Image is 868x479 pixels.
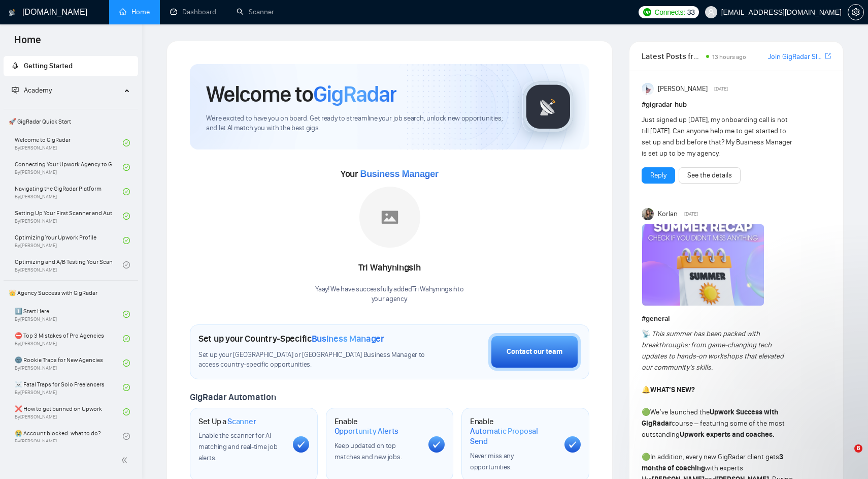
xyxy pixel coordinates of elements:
[198,350,428,370] span: Set up your [GEOGRAPHIC_DATA] or [GEOGRAPHIC_DATA] Business Manager to access country-specific op...
[642,99,831,110] h1: # gigradar-hub
[654,7,685,18] span: Connects:
[470,452,514,471] span: Never miss any opportunities.
[15,303,123,325] a: 1️⃣ Start HereBy[PERSON_NAME]
[24,62,73,70] span: Getting Started
[642,83,654,95] img: Anisuzzaman Khan
[642,408,650,416] span: 🟢
[198,416,256,427] h1: Set Up a
[123,408,130,415] span: check-circle
[206,114,506,133] span: We're excited to have you on board. Get ready to streamline your job search, unlock new opportuni...
[198,431,277,462] span: Enable the scanner for AI matching and real-time job alerts.
[15,352,123,374] a: 🌚 Rookie Traps for New AgenciesBy[PERSON_NAME]
[170,8,216,16] a: dashboardDashboard
[227,416,256,427] span: Scanner
[12,86,52,95] span: Academy
[15,156,123,178] a: Connecting Your Upwork Agency to GigRadarBy[PERSON_NAME]
[121,455,131,465] span: double-left
[123,164,130,171] span: check-circle
[359,187,420,248] img: placeholder.png
[470,426,556,446] span: Automatic Proposal Send
[119,8,150,16] a: homeHome
[15,132,123,154] a: Welcome to GigRadarBy[PERSON_NAME]
[708,9,715,16] span: user
[650,170,666,181] a: Reply
[123,360,130,367] span: check-circle
[684,209,698,219] span: [DATE]
[642,167,675,184] button: Reply
[4,56,138,76] li: Getting Started
[642,114,793,159] div: Just signed up [DATE], my onboarding call is not till [DATE]. Can anyone help me to get started t...
[312,333,384,344] span: Business Manager
[854,444,862,453] span: 8
[123,213,130,220] span: check-circle
[15,376,123,399] a: ☠️ Fatal Traps for Solo FreelancersBy[PERSON_NAME]
[335,426,399,436] span: Opportunity Alerts
[768,51,823,63] a: Join GigRadar Slack Community
[360,169,438,179] span: Business Manager
[643,8,651,16] img: upwork-logo.png
[833,444,858,469] iframe: Intercom live chat
[9,5,16,21] img: logo
[5,111,137,132] span: 🚀 GigRadar Quick Start
[523,81,574,132] img: gigradar-logo.png
[315,294,463,304] p: your agency .
[5,283,137,303] span: 👑 Agency Success with GigRadar
[123,335,130,342] span: check-circle
[642,453,650,461] span: 🟢
[315,285,463,304] div: Yaay! We have successfully added Tri Wahyningsih to
[825,52,831,60] span: export
[848,8,863,16] span: setting
[642,385,650,394] span: 🔔
[15,205,123,227] a: Setting Up Your First Scanner and Auto-BidderBy[PERSON_NAME]
[658,208,678,220] span: Korlan
[15,181,123,203] a: Navigating the GigRadar PlatformBy[PERSON_NAME]
[679,167,741,184] button: See the details
[12,86,19,94] span: fund-projection-screen
[315,259,463,277] div: Tri Wahyningsih
[642,224,764,306] img: F09CV3P1UE7-Summer%20recap.png
[642,208,654,220] img: Korlan
[848,8,864,16] a: setting
[15,425,123,447] a: 😭 Account blocked: what to do?By[PERSON_NAME]
[123,188,130,195] span: check-circle
[687,170,732,181] a: See the details
[507,346,562,357] div: Contact our team
[123,139,130,146] span: check-circle
[206,80,396,108] h1: Welcome to
[470,416,556,446] h1: Enable
[123,311,130,318] span: check-circle
[15,254,123,276] a: Optimizing and A/B Testing Your Scanner for Better ResultsBy[PERSON_NAME]
[313,80,396,108] span: GigRadar
[650,385,695,394] strong: WHAT’S NEW?
[642,330,784,372] em: This summer has been packed with breakthroughs: from game-changing tech updates to hands-on works...
[642,330,650,338] span: 📡
[714,84,728,94] span: [DATE]
[825,51,831,61] a: export
[15,327,123,350] a: ⛔ Top 3 Mistakes of Pro AgenciesBy[PERSON_NAME]
[642,50,703,63] span: Latest Posts from the GigRadar Community
[488,333,581,371] button: Contact our team
[335,441,402,461] span: Keep updated on top matches and new jobs.
[848,4,864,20] button: setting
[712,53,746,61] span: 13 hours ago
[123,433,130,440] span: check-circle
[15,401,123,423] a: ❌ How to get banned on UpworkBy[PERSON_NAME]
[24,86,52,95] span: Academy
[341,168,439,179] span: Your
[642,313,831,324] h1: # general
[12,62,19,69] span: rocket
[123,237,130,244] span: check-circle
[198,333,384,344] h1: Set up your Country-Specific
[15,229,123,252] a: Optimizing Your Upwork ProfileBy[PERSON_NAME]
[335,416,421,436] h1: Enable
[237,8,274,16] a: searchScanner
[190,392,276,403] span: GigRadar Automation
[123,384,130,391] span: check-circle
[6,33,49,54] span: Home
[123,261,130,268] span: check-circle
[658,83,708,95] span: [PERSON_NAME]
[687,7,695,18] span: 33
